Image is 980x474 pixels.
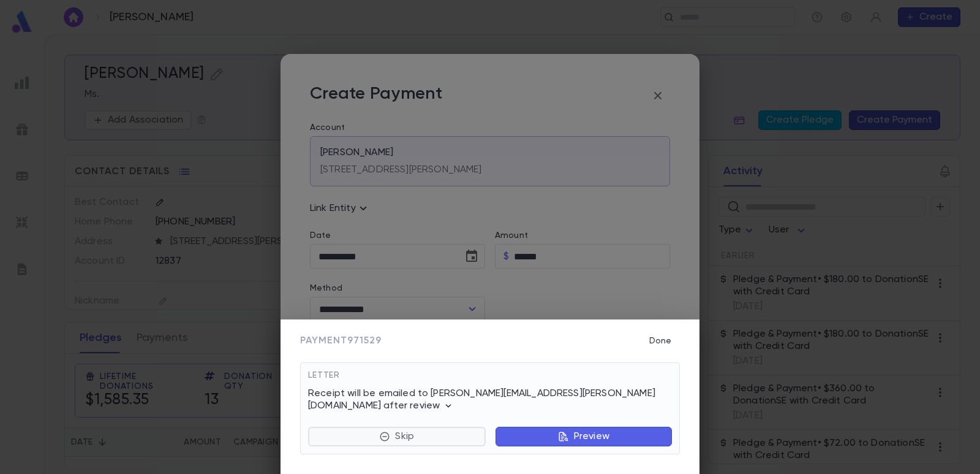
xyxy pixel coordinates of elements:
[308,388,672,412] p: Receipt will be emailed to [PERSON_NAME][EMAIL_ADDRESS][PERSON_NAME][DOMAIN_NAME] after review
[308,370,672,388] div: Letter
[300,335,382,347] span: Payment 971529
[308,427,486,446] button: Skip
[574,430,609,443] p: Preview
[496,427,672,446] button: Preview
[395,430,414,443] p: Skip
[641,329,680,353] button: Done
